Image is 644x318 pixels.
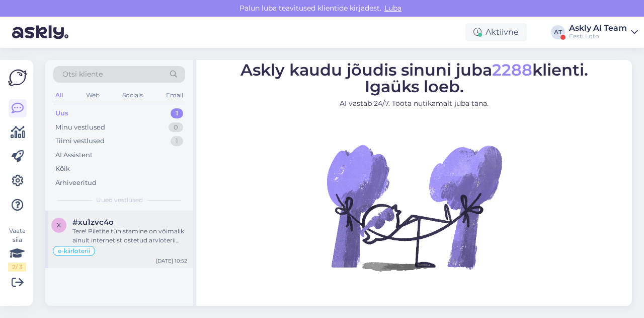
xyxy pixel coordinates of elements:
[120,89,145,102] div: Socials
[569,32,627,40] div: Eesti Loto
[156,257,187,265] div: [DATE] 10:52
[569,24,638,40] a: Askly AI TeamEesti Loto
[55,122,105,133] div: Minu vestlused
[164,89,185,102] div: Email
[57,221,61,229] span: x
[62,69,103,80] span: Otsi kliente
[551,25,565,39] div: AT
[96,196,143,205] span: Uued vestlused
[171,136,183,146] div: 1
[55,150,93,160] div: AI Assistent
[569,24,627,32] div: Askly AI Team
[72,227,187,245] div: Tere! Piletite tühistamine on võimalik ainult internetist ostetud arvloterii piletite puhul ning ...
[55,108,68,118] div: Uus
[55,178,97,188] div: Arhiveeritud
[492,59,532,79] span: 2288
[84,89,102,102] div: Web
[240,59,588,96] span: Askly kaudu jõudis sinuni juba klienti. Igaüks loeb.
[55,136,105,146] div: Tiimi vestlused
[465,23,527,41] div: Aktiivne
[381,4,405,13] span: Luba
[53,89,65,102] div: All
[58,248,90,254] span: e-kiirloterii
[240,98,588,108] p: AI vastab 24/7. Tööta nutikamalt juba täna.
[8,68,27,87] img: Askly Logo
[8,263,26,272] div: 2 / 3
[55,164,70,174] div: Kõik
[8,226,26,272] div: Vaata siia
[324,116,505,298] img: No Chat active
[171,108,183,118] div: 1
[72,218,114,227] span: #xu1zvc4o
[169,122,183,133] div: 0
